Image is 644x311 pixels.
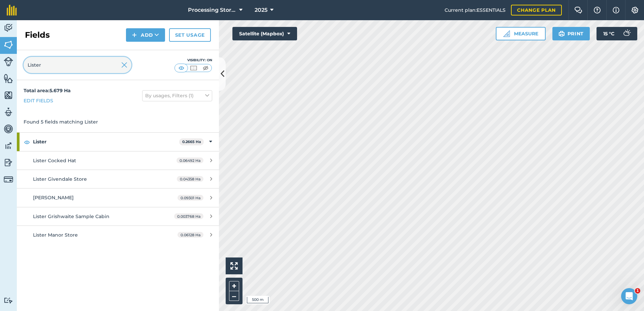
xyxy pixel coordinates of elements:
[176,158,203,163] span: 0.06492 Ha
[4,40,13,50] img: svg+xml;base64,PHN2ZyB4bWxucz0iaHR0cDovL3d3dy53My5vcmcvMjAwMC9zdmciIHdpZHRoPSI1NiIgaGVpZ2h0PSI2MC...
[33,232,78,238] span: Lister Manor Store
[17,111,219,132] div: Found 5 fields matching Lister
[4,141,13,151] img: svg+xml;base64,PD94bWwgdmVyc2lvbj0iMS4wIiBlbmNvZGluZz0idXRmLTgiPz4KPCEtLSBHZW5lcmF0b3I6IEFkb2JlIE...
[631,7,639,13] img: A cog icon
[511,5,562,15] a: Change plan
[189,65,198,71] img: svg+xml;base64,PHN2ZyB4bWxucz0iaHR0cDovL3d3dy53My5vcmcvMjAwMC9zdmciIHdpZHRoPSI1MCIgaGVpZ2h0PSI0MC...
[174,58,212,63] div: Visibility: On
[17,188,219,207] a: [PERSON_NAME]0.09301 Ha
[496,27,546,40] button: Measure
[603,27,614,40] span: 15 ° C
[4,73,13,83] img: svg+xml;base64,PHN2ZyB4bWxucz0iaHR0cDovL3d3dy53My5vcmcvMjAwMC9zdmciIHdpZHRoPSI1NiIgaGVpZ2h0PSI2MC...
[25,30,50,40] h2: Fields
[621,288,637,304] iframe: Intercom live chat
[4,175,13,184] img: svg+xml;base64,PD94bWwgdmVyc2lvbj0iMS4wIiBlbmNvZGluZz0idXRmLTgiPz4KPCEtLSBHZW5lcmF0b3I6IEFkb2JlIE...
[177,65,186,71] img: svg+xml;base64,PHN2ZyB4bWxucz0iaHR0cDovL3d3dy53My5vcmcvMjAwMC9zdmciIHdpZHRoPSI1MCIgaGVpZ2h0PSI0MC...
[33,158,76,164] span: Lister Cocked Hat
[178,195,203,201] span: 0.09301 Ha
[121,61,127,69] img: svg+xml;base64,PHN2ZyB4bWxucz0iaHR0cDovL3d3dy53My5vcmcvMjAwMC9zdmciIHdpZHRoPSIyMiIgaGVpZ2h0PSIzMC...
[24,88,71,94] strong: Total area : 5.679 Ha
[613,6,619,14] img: svg+xml;base64,PHN2ZyB4bWxucz0iaHR0cDovL3d3dy53My5vcmcvMjAwMC9zdmciIHdpZHRoPSIxNyIgaGVpZ2h0PSIxNy...
[620,27,633,40] img: svg+xml;base64,PD94bWwgdmVyc2lvbj0iMS4wIiBlbmNvZGluZz0idXRmLTgiPz4KPCEtLSBHZW5lcmF0b3I6IEFkb2JlIE...
[229,291,239,301] button: –
[169,28,211,42] a: Set usage
[558,30,565,38] img: svg+xml;base64,PHN2ZyB4bWxucz0iaHR0cDovL3d3dy53My5vcmcvMjAwMC9zdmciIHdpZHRoPSIxOSIgaGVpZ2h0PSIyNC...
[574,7,582,13] img: Two speech bubbles overlapping with the left bubble in the forefront
[33,176,87,182] span: Lister Givendale Store
[33,213,109,219] span: Lister Grishwaite Sample Cabin
[188,6,236,14] span: Processing Stores
[4,90,13,100] img: svg+xml;base64,PHN2ZyB4bWxucz0iaHR0cDovL3d3dy53My5vcmcvMjAwMC9zdmciIHdpZHRoPSI1NiIgaGVpZ2h0PSI2MC...
[126,28,165,42] button: Add
[33,195,74,201] span: [PERSON_NAME]
[33,133,179,151] strong: Lister
[17,151,219,170] a: Lister Cocked Hat0.06492 Ha
[178,232,203,238] span: 0.06128 Ha
[24,138,30,146] img: svg+xml;base64,PHN2ZyB4bWxucz0iaHR0cDovL3d3dy53My5vcmcvMjAwMC9zdmciIHdpZHRoPSIxOCIgaGVpZ2h0PSIyNC...
[552,27,590,40] button: Print
[4,158,13,168] img: svg+xml;base64,PD94bWwgdmVyc2lvbj0iMS4wIiBlbmNvZGluZz0idXRmLTgiPz4KPCEtLSBHZW5lcmF0b3I6IEFkb2JlIE...
[201,65,210,71] img: svg+xml;base64,PHN2ZyB4bWxucz0iaHR0cDovL3d3dy53My5vcmcvMjAwMC9zdmciIHdpZHRoPSI1MCIgaGVpZ2h0PSI0MC...
[593,7,601,13] img: A question mark icon
[24,97,53,104] a: Edit fields
[17,226,219,244] a: Lister Manor Store0.06128 Ha
[597,27,637,40] button: 15 °C
[177,176,203,182] span: 0.04358 Ha
[4,107,13,117] img: svg+xml;base64,PD94bWwgdmVyc2lvbj0iMS4wIiBlbmNvZGluZz0idXRmLTgiPz4KPCEtLSBHZW5lcmF0b3I6IEFkb2JlIE...
[230,262,238,270] img: Four arrows, one pointing top left, one top right, one bottom right and the last bottom left
[4,124,13,134] img: svg+xml;base64,PD94bWwgdmVyc2lvbj0iMS4wIiBlbmNvZGluZz0idXRmLTgiPz4KPCEtLSBHZW5lcmF0b3I6IEFkb2JlIE...
[182,139,201,144] strong: 0.2665 Ha
[17,170,219,188] a: Lister Givendale Store0.04358 Ha
[4,297,13,304] img: svg+xml;base64,PD94bWwgdmVyc2lvbj0iMS4wIiBlbmNvZGluZz0idXRmLTgiPz4KPCEtLSBHZW5lcmF0b3I6IEFkb2JlIE...
[635,288,640,293] span: 1
[4,23,13,33] img: svg+xml;base64,PD94bWwgdmVyc2lvbj0iMS4wIiBlbmNvZGluZz0idXRmLTgiPz4KPCEtLSBHZW5lcmF0b3I6IEFkb2JlIE...
[255,6,267,14] span: 2025
[132,31,137,39] img: svg+xml;base64,PHN2ZyB4bWxucz0iaHR0cDovL3d3dy53My5vcmcvMjAwMC9zdmciIHdpZHRoPSIxNCIgaGVpZ2h0PSIyNC...
[142,90,212,101] button: By usages, Filters (1)
[445,6,506,14] span: Current plan : ESSENTIALS
[503,30,510,37] img: Ruler icon
[7,5,17,15] img: fieldmargin Logo
[229,281,239,291] button: +
[17,207,219,226] a: Lister Grishwaite Sample Cabin0.003768 Ha
[17,133,219,151] div: Lister0.2665 Ha
[174,213,203,219] span: 0.003768 Ha
[232,27,297,40] button: Satellite (Mapbox)
[4,57,13,66] img: svg+xml;base64,PD94bWwgdmVyc2lvbj0iMS4wIiBlbmNvZGluZz0idXRmLTgiPz4KPCEtLSBHZW5lcmF0b3I6IEFkb2JlIE...
[24,57,131,73] input: Search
